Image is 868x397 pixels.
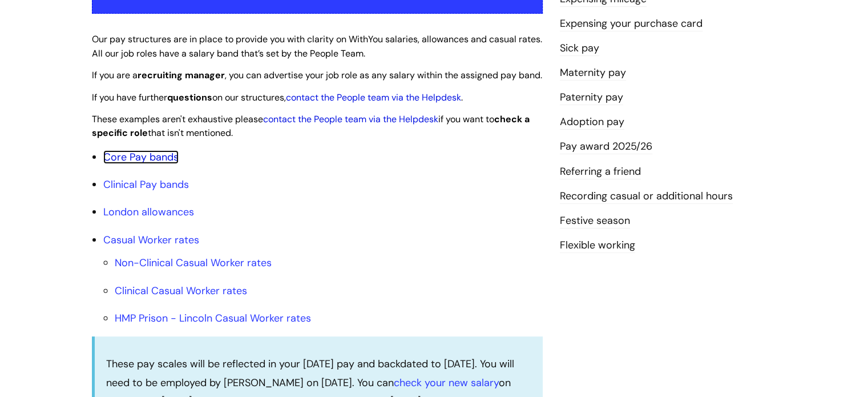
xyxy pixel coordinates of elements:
a: London allowances [103,205,194,219]
a: contact the People team via the Helpdesk [286,91,461,103]
a: Flexible working [560,238,635,253]
a: Referring a friend [560,165,641,179]
a: HMP Prison - Lincoln Casual Worker rates [115,311,311,325]
span: Our pay structures are in place to provide you with clarity on WithYou salaries, allowances and c... [92,33,542,59]
a: Maternity pay [560,66,626,81]
a: Festive season [560,214,630,228]
a: Adoption pay [560,115,624,130]
a: Recording casual or additional hours [560,189,733,204]
strong: questions [167,91,212,103]
a: Sick pay [560,41,599,56]
span: These examples aren't exhaustive please if you want to that isn't mentioned. [92,113,530,139]
span: If you have further on our structures, . [92,91,463,103]
a: Core Pay bands [103,150,179,164]
a: Clinical Pay bands [103,178,189,191]
a: Casual Worker rates [103,233,199,247]
a: contact the People team via the Helpdesk [263,113,438,125]
a: Pay award 2025/26 [560,139,652,154]
strong: recruiting manager [138,69,225,81]
a: Non-Clinical Casual Worker rates [115,256,272,270]
a: Paternity pay [560,90,623,105]
a: check your new salary [394,376,499,390]
a: Clinical Casual Worker rates [115,284,247,298]
span: If you are a , you can advertise your job role as any salary within the assigned pay band. [92,69,542,81]
a: Expensing your purchase card [560,17,703,31]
